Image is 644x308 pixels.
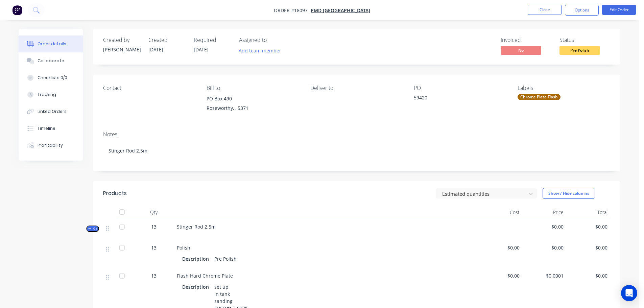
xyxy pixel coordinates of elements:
span: $0.00 [569,272,607,279]
div: Stinger Rod 2.5m [103,140,610,161]
div: Required [194,37,231,43]
button: Linked Orders [19,103,83,120]
div: Pre Polish [212,254,239,264]
div: Checklists 0/0 [38,75,67,81]
span: 13 [151,223,157,230]
div: Qty [134,206,174,219]
button: Pre Polish [559,46,600,56]
span: Kit [88,226,97,231]
button: Show / Hide columns [543,188,595,199]
button: Checklists 0/0 [19,69,83,86]
span: [DATE] [148,46,163,53]
span: $0.00 [525,244,564,251]
div: Created [148,37,186,43]
div: Status [559,37,610,43]
div: Profitability [38,142,63,148]
div: Open Intercom Messenger [621,285,637,301]
span: No [501,46,541,54]
div: PO Box 490 [207,94,299,103]
div: Labels [518,85,610,91]
div: PO [414,85,506,91]
button: Collaborate [19,52,83,69]
button: Options [565,5,599,16]
div: Chrome Plate Flash [518,94,560,100]
div: Linked Orders [38,109,67,115]
span: $0.00 [569,223,607,230]
div: Products [103,189,127,197]
button: Order details [19,35,83,52]
div: Description [182,254,212,264]
span: Polish [177,244,190,251]
span: $0.00 [481,272,520,279]
button: Timeline [19,120,83,137]
span: Flash Hard Chrome Plate [177,273,233,279]
div: Bill to [207,85,299,91]
button: Profitability [19,137,83,154]
div: Notes [103,131,610,138]
div: [PERSON_NAME] [103,46,140,53]
span: $0.00 [569,244,607,251]
div: Order details [38,41,66,47]
div: Total [566,206,610,219]
div: Assigned to [239,37,307,43]
span: $0.00 [481,244,520,251]
img: Factory [12,5,22,15]
div: Deliver to [310,85,403,91]
div: PO Box 490Roseworthy, , 5371 [207,94,299,116]
button: Edit Order [602,5,636,15]
div: Timeline [38,125,55,132]
div: Description [182,282,212,292]
span: 13 [151,272,157,279]
div: Price [522,206,566,219]
div: Tracking [38,92,56,98]
button: Tracking [19,86,83,103]
button: Add team member [235,46,285,55]
div: Contact [103,85,196,91]
button: Add team member [239,46,285,55]
div: Roseworthy, , 5371 [207,103,299,113]
span: Pre Polish [559,46,600,54]
span: Stinger Rod 2.5m [177,223,216,230]
div: 59420 [414,94,498,103]
div: Invoiced [501,37,551,43]
button: Close [528,5,562,15]
a: PMD [GEOGRAPHIC_DATA] [311,7,370,14]
div: Created by [103,37,140,43]
span: $0.0001 [525,272,564,279]
span: [DATE] [194,46,209,53]
div: Collaborate [38,58,64,64]
span: 13 [151,244,157,251]
div: Cost [478,206,522,219]
span: Order #18097 - [274,7,311,14]
button: Kit [86,226,99,232]
span: $0.00 [525,223,564,230]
